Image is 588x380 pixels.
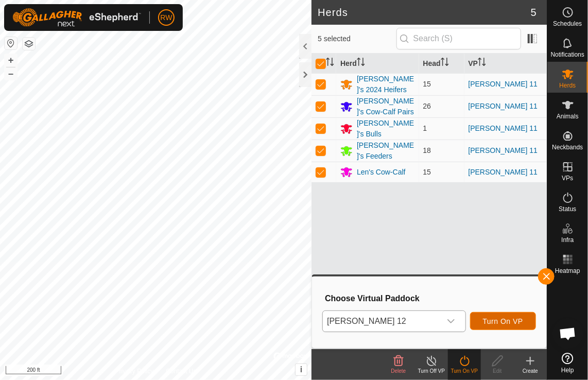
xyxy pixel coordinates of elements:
h3: Choose Virtual Paddock [325,293,536,303]
div: [PERSON_NAME]'s Feeders [357,140,414,162]
th: Herd [336,54,419,74]
span: 5 [531,5,537,20]
a: Help [547,349,588,377]
a: [PERSON_NAME] 11 [469,102,538,110]
span: Notifications [551,51,584,58]
button: i [296,364,307,375]
p-sorticon: Activate to sort [326,59,334,67]
th: Head [419,54,464,74]
span: RW [160,12,172,23]
p-sorticon: Activate to sort [357,59,365,67]
img: Gallagher Logo [12,8,141,27]
a: [PERSON_NAME] 11 [469,146,538,154]
a: Contact Us [166,367,196,376]
span: 15 [423,168,431,176]
button: – [5,67,17,80]
a: [PERSON_NAME] 11 [469,124,538,132]
span: i [300,365,302,374]
div: Edit [481,367,514,375]
span: 15 [423,80,431,88]
a: [PERSON_NAME] 11 [469,168,538,176]
span: Infra [561,237,574,243]
th: VP [464,54,547,74]
h2: Herds [318,6,531,19]
span: 18 [423,146,431,154]
span: Turn On VP [483,317,523,325]
a: Privacy Policy [115,367,154,376]
input: Search (S) [396,28,521,49]
span: Herds [559,82,576,89]
div: dropdown trigger [441,311,461,332]
span: Status [559,206,576,212]
div: [PERSON_NAME]'s Cow-Calf Pairs [357,96,414,117]
p-sorticon: Activate to sort [441,59,449,67]
span: Neckbands [552,144,583,150]
div: Len's Cow-Calf [357,167,406,178]
span: Mooney 12 [323,311,440,332]
span: VPs [562,175,573,181]
a: [PERSON_NAME] 11 [469,80,538,88]
div: Create [514,367,547,375]
span: 1 [423,124,427,132]
span: Heatmap [555,268,580,274]
div: [PERSON_NAME]'s Bulls [357,118,414,140]
p-sorticon: Activate to sort [478,59,486,67]
div: [PERSON_NAME]'s 2024 Heifers [357,74,414,95]
button: Turn On VP [470,312,536,330]
div: Turn On VP [448,367,481,375]
span: 5 selected [318,33,396,44]
span: Animals [557,113,579,119]
span: 26 [423,102,431,110]
div: Open chat [552,318,583,349]
span: Help [561,367,574,373]
button: Reset Map [5,37,17,49]
div: Turn Off VP [415,367,448,375]
span: Delete [391,368,406,374]
button: + [5,54,17,66]
button: Map Layers [23,38,35,50]
span: Schedules [553,21,582,27]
